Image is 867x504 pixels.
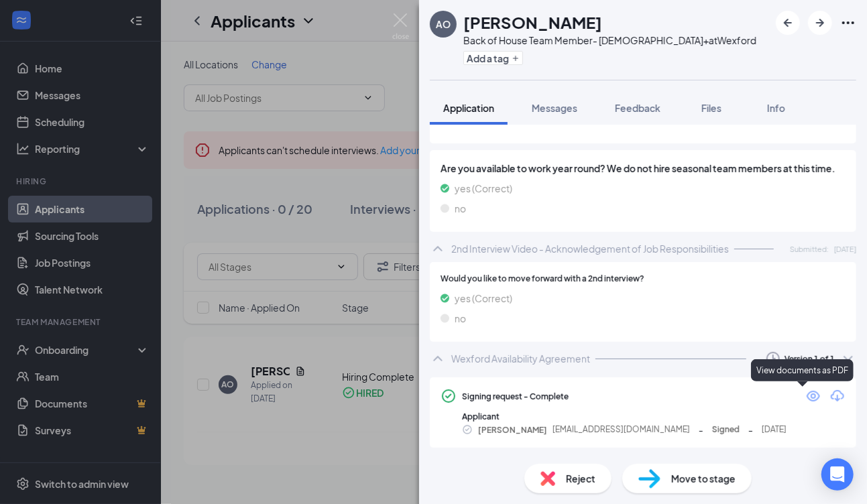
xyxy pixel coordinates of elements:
span: yes (Correct) [455,291,512,306]
span: Would you like to move forward with a 2nd interview? [441,273,644,286]
svg: Eye [805,388,821,404]
span: yes (Correct) [455,181,512,196]
button: ArrowRight [808,11,832,35]
span: Reject [566,471,595,486]
span: Messages [532,102,577,114]
span: Application [443,102,494,114]
span: [DATE] [762,424,787,436]
svg: Download [829,388,846,404]
span: Files [701,102,721,114]
div: Open Intercom Messenger [821,458,854,491]
svg: Ellipses [840,15,856,31]
div: Wexford Availability Agreement [451,352,590,365]
h1: [PERSON_NAME] [463,11,602,34]
div: Version 1 of 1 [785,353,835,365]
svg: ChevronDown [840,351,856,367]
span: - [748,422,753,437]
span: Signed [712,424,740,436]
span: [DATE] [834,243,856,255]
button: ArrowLeftNew [776,11,800,35]
span: Move to stage [671,471,736,486]
svg: CheckmarkCircle [441,388,457,404]
svg: ChevronUp [430,351,446,367]
svg: Plus [512,54,520,62]
svg: CheckmarkCircle [462,424,473,435]
span: Are you available to work year round? We do not hire seasonal team members at this time. [441,161,846,176]
span: no [455,311,466,326]
div: AO [436,17,451,31]
div: 2nd Interview Video - Acknowledgement of Job Responsibilities [451,242,729,255]
div: View documents as PDF [751,359,854,381]
div: Signing request - Complete [462,391,569,402]
svg: Clock [765,351,781,367]
svg: ArrowRight [812,15,828,31]
svg: ChevronUp [430,241,446,257]
span: Feedback [615,102,660,114]
span: [PERSON_NAME] [478,423,547,437]
span: no [455,201,466,216]
div: Applicant [462,411,846,422]
button: PlusAdd a tag [463,51,523,65]
span: Info [767,102,785,114]
div: Back of House Team Member- [DEMOGRAPHIC_DATA]+ at Wexford [463,34,756,47]
span: Submitted: [790,243,829,255]
svg: ArrowLeftNew [780,15,796,31]
span: [EMAIL_ADDRESS][DOMAIN_NAME] [553,424,690,436]
span: - [699,422,703,437]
